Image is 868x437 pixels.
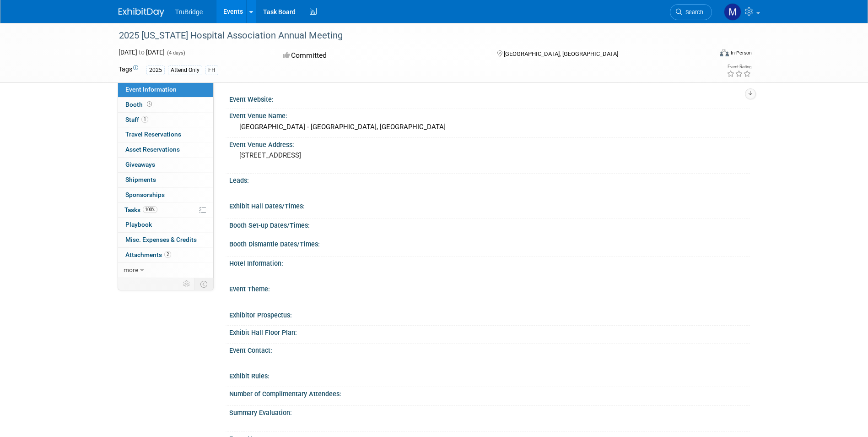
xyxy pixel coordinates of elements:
a: more [118,263,213,278]
span: more [124,266,138,273]
div: Event Website: [229,93,750,104]
a: Asset Reservations [118,142,213,157]
span: Shipments [125,176,156,183]
div: FH [205,66,218,75]
span: Misc. Expenses & Credits [125,236,197,243]
div: Exhibit Hall Dates/Times: [229,199,750,211]
div: Event Venue Name: [229,109,750,120]
img: Michael Holmes [724,3,741,21]
div: Exhibit Hall Floor Plan: [229,326,750,337]
a: Travel Reservations [118,127,213,142]
span: Travel Reservations [125,131,181,138]
span: 2 [164,251,171,258]
span: 1 [141,116,148,123]
div: Event Rating [727,65,751,69]
span: Event Information [125,86,177,93]
div: Booth Set-up Dates/Times: [229,218,750,230]
span: to [137,49,146,56]
div: 2025 [146,66,165,75]
div: Committed [280,48,482,64]
div: Exhibitor Prospectus: [229,308,750,320]
div: Leads: [229,174,750,185]
a: Misc. Expenses & Credits [118,233,213,247]
img: Format-Inperson.png [720,49,729,56]
div: 2025 [US_STATE] Hospital Association Annual Meeting [116,27,698,44]
a: Booth [118,98,213,112]
div: Summary Evaluation: [229,406,750,417]
a: Staff1 [118,113,213,127]
span: Staff [125,116,148,123]
span: Booth not reserved yet [145,101,154,108]
span: [DATE] [DATE] [119,49,165,56]
td: Toggle Event Tabs [194,278,213,290]
a: Attachments2 [118,248,213,262]
div: Booth Dismantle Dates/Times: [229,237,750,249]
span: Tasks [124,206,157,213]
a: Event Information [118,82,213,97]
span: 100% [143,206,157,213]
a: Giveaways [118,158,213,172]
td: Tags [119,65,138,75]
div: [GEOGRAPHIC_DATA] - [GEOGRAPHIC_DATA], [GEOGRAPHIC_DATA] [236,120,743,134]
span: Search [682,9,703,16]
div: Event Theme: [229,282,750,294]
span: (4 days) [166,50,185,56]
a: Shipments [118,173,213,187]
div: Event Venue Address: [229,138,750,149]
pre: [STREET_ADDRESS] [239,151,436,159]
a: Tasks100% [118,203,213,218]
div: In-Person [730,49,752,56]
div: Hotel Information: [229,257,750,268]
span: [GEOGRAPHIC_DATA], [GEOGRAPHIC_DATA] [504,50,618,57]
img: ExhibitDay [119,8,164,17]
div: Attend Only [168,66,202,75]
td: Personalize Event Tab Strip [179,278,195,290]
span: Sponsorships [125,191,165,198]
span: Playbook [125,221,152,228]
span: Giveaways [125,161,155,168]
a: Sponsorships [118,188,213,202]
span: Booth [125,101,154,108]
a: Playbook [118,218,213,232]
span: Asset Reservations [125,146,180,153]
div: Number of Complimentary Attendees: [229,387,750,399]
div: Event Contact: [229,344,750,355]
a: Search [670,4,712,20]
span: TruBridge [175,8,203,16]
div: Event Format [658,48,752,61]
div: Exhibit Rules: [229,369,750,381]
span: Attachments [125,251,171,258]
